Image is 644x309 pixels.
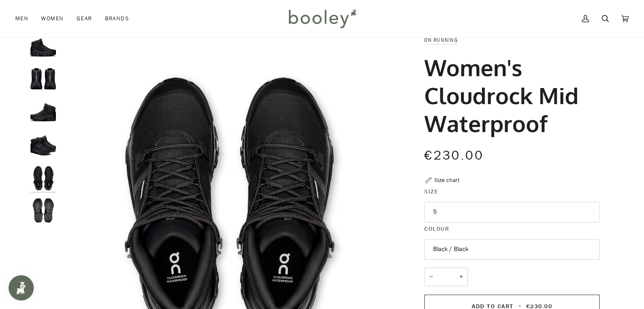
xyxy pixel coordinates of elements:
[30,198,56,223] img: On Running Women's Cloudrock Mid Waterproof Black / Black - Booley Galway
[424,36,458,44] a: On Running
[424,224,449,233] span: Colour
[424,268,468,287] input: Quantity
[424,53,593,137] h1: Women's Cloudrock Mid Waterproof
[434,176,459,185] div: Size chart
[15,14,28,23] span: Men
[424,202,600,223] button: 5
[105,14,129,23] span: Brands
[424,187,438,196] span: Size
[8,275,34,301] iframe: Button to open loyalty program pop-up
[285,6,359,31] img: Booley
[424,268,438,287] button: −
[30,68,56,94] img: On Running Women's Cloudrock Mid Waterproof Black / Black - Booley Galway
[454,268,468,287] button: +
[30,100,56,126] img: On Running Women's Cloudrock Mid Waterproof Black / Black - Booley Galway
[77,14,92,23] span: Gear
[424,147,484,164] span: €230.00
[30,133,56,158] img: On Running Women's Cloudrock Mid Waterproof Black / Black - Booley Galway
[30,36,56,61] img: On Running Women's Cloudrock Mid Waterproof Black / Black - Booley Galway
[424,239,600,260] button: Black / Black
[30,166,56,191] img: On Running Women's Cloudrock Mid Waterproof Black / Black - Booley Galway
[41,14,64,23] span: Women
